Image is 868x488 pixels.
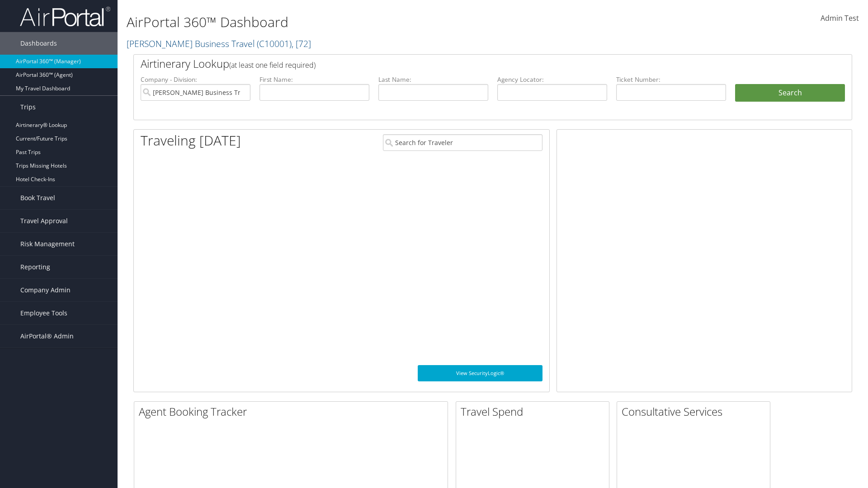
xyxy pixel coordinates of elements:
h1: AirPortal 360™ Dashboard [127,13,615,32]
span: Company Admin [20,279,71,301]
h1: Traveling [DATE] [141,131,241,150]
span: Book Travel [20,187,55,209]
input: Search for Traveler [383,134,542,151]
h2: Consultative Services [622,404,770,419]
img: airportal-logo.png [20,6,110,27]
a: Admin Test [821,5,859,33]
label: Ticket Number: [616,75,726,84]
h2: Airtinerary Lookup [141,56,785,71]
span: Employee Tools [20,302,67,324]
a: View SecurityLogic® [418,365,542,381]
label: Agency Locator: [497,75,607,84]
label: Last Name: [378,75,488,84]
span: (at least one field required) [229,60,316,70]
label: Company - Division: [141,75,250,84]
span: Travel Approval [20,210,68,232]
span: Reporting [20,256,50,278]
label: First Name: [259,75,369,84]
span: Trips [20,96,36,118]
span: ( C10001 ) [257,38,292,50]
h2: Agent Booking Tracker [139,404,448,419]
span: AirPortal® Admin [20,325,74,347]
h2: Travel Spend [461,404,609,419]
span: , [ 72 ] [292,38,311,50]
span: Risk Management [20,233,75,255]
button: Search [735,84,845,102]
a: [PERSON_NAME] Business Travel [127,38,311,50]
span: Admin Test [821,13,859,23]
span: Dashboards [20,32,57,55]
